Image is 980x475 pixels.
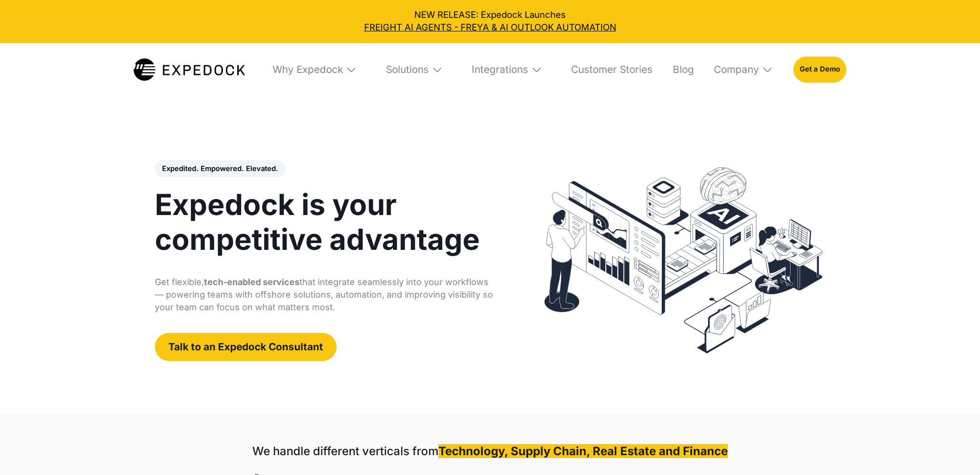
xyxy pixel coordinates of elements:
a: Customer Stories [562,43,653,97]
div: Solutions [386,63,429,76]
div: Why Expedock [264,43,366,97]
strong: tech-enabled services [204,277,299,287]
div: Integrations [463,43,551,97]
a: Get a Demo [793,57,846,83]
a: FREIGHT AI AGENTS - FREYA & AI OUTLOOK AUTOMATION [9,21,971,34]
h1: Expedock is your competitive advantage [155,187,495,257]
div: Company [714,63,759,76]
div: Integrations [472,63,528,76]
div: Company [705,43,782,97]
a: Blog [664,43,694,97]
strong: We handle different verticals from [252,444,438,458]
strong: Technology, Supply Chain, Real Estate and Finance [438,444,728,458]
a: Talk to an Expedock Consultant [155,333,336,361]
div: Solutions [377,43,452,97]
p: Get flexible, that integrate seamlessly into your workflows — powering teams with offshore soluti... [155,276,495,314]
div: Why Expedock [272,63,343,76]
div: NEW RELEASE: Expedock Launches [9,9,971,34]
